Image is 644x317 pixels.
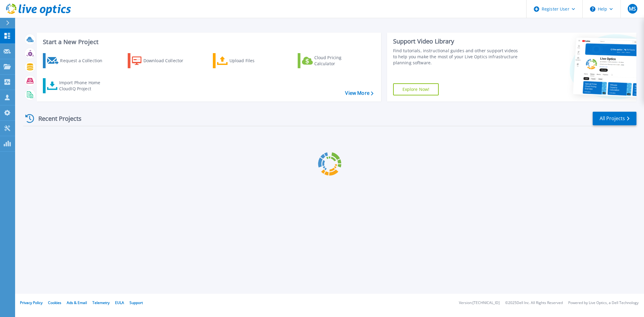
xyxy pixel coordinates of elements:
[345,90,373,96] a: View More
[143,55,192,67] div: Download Collector
[115,300,124,305] a: EULA
[130,300,143,305] a: Support
[629,6,636,11] span: MS
[128,53,195,68] a: Download Collector
[459,301,500,305] li: Version: [TECHNICAL_ID]
[60,55,108,67] div: Request a Collection
[23,111,90,126] div: Recent Projects
[393,83,439,95] a: Explore Now!
[213,53,280,68] a: Upload Files
[393,48,521,66] div: Find tutorials, instructional guides and other support videos to help you make the most of your L...
[568,301,639,305] li: Powered by Live Optics, a Dell Technology
[593,112,636,125] a: All Projects
[43,39,373,45] h3: Start a New Project
[20,300,43,305] a: Privacy Policy
[229,55,278,67] div: Upload Files
[393,37,521,45] div: Support Video Library
[314,55,363,67] div: Cloud Pricing Calculator
[92,300,110,305] a: Telemetry
[67,300,87,305] a: Ads & Email
[298,53,365,68] a: Cloud Pricing Calculator
[48,300,61,305] a: Cookies
[43,53,110,68] a: Request a Collection
[59,80,106,92] div: Import Phone Home CloudIQ Project
[505,301,563,305] li: © 2025 Dell Inc. All Rights Reserved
